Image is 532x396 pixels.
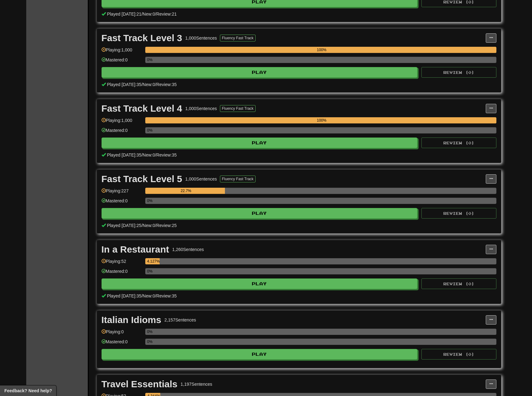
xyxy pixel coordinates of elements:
div: 22.7% [147,188,225,194]
span: Played [DATE]: 35 [107,152,141,157]
button: Review (0) [421,138,496,148]
button: Fluency Fast Track [220,35,255,41]
span: New: 0 [143,223,155,228]
div: Mastered: 0 [102,127,142,138]
div: 2,157 Sentences [164,317,196,323]
span: / [142,293,143,298]
div: Travel Essentials [102,379,178,389]
span: / [155,293,156,298]
span: Review: 35 [156,152,177,157]
div: Italian Idioms [102,315,162,325]
div: Mastered: 0 [102,268,142,278]
div: 1,197 Sentences [181,381,212,387]
div: Playing: 0 [102,329,142,339]
div: 1,000 Sentences [185,105,217,112]
span: / [155,82,156,87]
span: / [142,12,143,17]
span: Review: 35 [156,293,177,298]
div: Fast Track Level 4 [102,104,182,113]
span: / [155,223,156,228]
span: New: 0 [143,82,155,87]
span: Review: 35 [156,82,177,87]
button: Review (0) [421,208,496,219]
div: 100% [147,117,496,123]
div: Playing: 1,000 [102,47,142,57]
span: Review: 21 [156,12,177,17]
div: Mastered: 0 [102,57,142,67]
span: Played [DATE]: 35 [107,293,141,298]
button: Review (0) [421,278,496,289]
button: Fluency Fast Track [220,105,255,112]
span: New: 0 [143,293,155,298]
div: Mastered: 0 [102,339,142,349]
div: 4.127% [147,258,160,264]
span: Played [DATE]: 35 [107,82,141,87]
div: Fast Track Level 3 [102,33,182,43]
span: / [155,12,156,17]
span: Played [DATE]: 21 [107,12,141,17]
span: Open feedback widget [4,388,52,394]
button: Fluency Fast Track [220,176,255,182]
span: / [155,152,156,157]
div: Mastered: 0 [102,198,142,208]
div: 100% [147,47,496,53]
button: Play [102,278,418,289]
span: / [142,223,143,228]
div: Playing: 227 [102,188,142,198]
span: Review: 25 [156,223,177,228]
div: Playing: 52 [102,258,142,268]
span: New: 0 [143,12,155,17]
button: Review (0) [421,67,496,78]
div: 1,000 Sentences [185,35,217,41]
div: 1,260 Sentences [172,246,204,253]
button: Play [102,138,418,148]
div: In a Restaurant [102,245,169,254]
span: / [142,152,143,157]
button: Play [102,67,418,78]
span: Played [DATE]: 25 [107,223,141,228]
span: New: 0 [143,152,155,157]
button: Review (0) [421,349,496,360]
div: Fast Track Level 5 [102,174,182,184]
button: Play [102,208,418,219]
span: / [142,82,143,87]
button: Play [102,349,418,360]
div: 1,000 Sentences [185,176,217,182]
div: Playing: 1,000 [102,117,142,128]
